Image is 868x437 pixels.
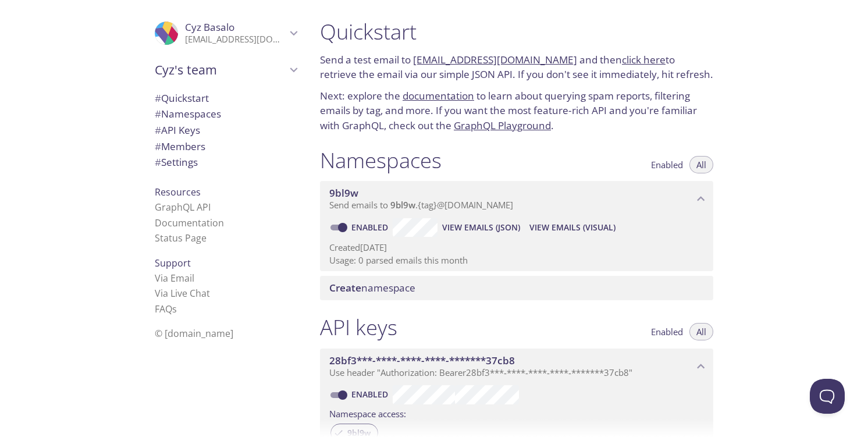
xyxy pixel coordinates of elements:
[810,379,845,414] iframe: Help Scout Beacon - Open
[155,287,210,300] a: Via Live Chat
[155,107,161,120] span: #
[454,119,551,132] a: GraphQL Playground
[329,241,704,254] p: Created [DATE]
[320,52,713,82] p: Send a test email to and then to retrieve the email via our simple JSON API. If you don't see it ...
[413,53,577,66] a: [EMAIL_ADDRESS][DOMAIN_NAME]
[320,19,713,45] h1: Quickstart
[145,90,306,106] div: Quickstart
[442,221,520,235] span: View Emails (JSON)
[644,156,690,173] button: Enabled
[155,62,286,78] span: Cyz's team
[622,53,666,66] a: click here
[155,303,177,315] a: FAQ
[320,314,397,340] h1: API keys
[155,123,161,137] span: #
[320,181,713,217] div: 9bl9w namespace
[350,222,393,233] a: Enabled
[329,254,704,267] p: Usage: 0 parsed emails this month
[155,140,161,153] span: #
[320,147,442,173] h1: Namespaces
[145,14,306,52] div: Cyz Basalo
[525,218,620,237] button: View Emails (Visual)
[329,199,513,211] span: Send emails to . {tag} @[DOMAIN_NAME]
[145,154,306,170] div: Team Settings
[350,389,393,400] a: Enabled
[155,216,224,229] a: Documentation
[329,281,415,294] span: namespace
[155,257,191,269] span: Support
[155,232,207,244] a: Status Page
[145,138,306,155] div: Members
[155,155,161,169] span: #
[145,106,306,122] div: Namespaces
[689,323,713,340] button: All
[390,199,415,211] span: 9bl9w
[185,20,234,34] span: Cyz Basalo
[172,303,177,315] span: s
[155,140,205,153] span: Members
[329,281,361,294] span: Create
[185,34,286,45] p: [EMAIL_ADDRESS][DOMAIN_NAME]
[329,186,358,200] span: 9bl9w
[145,55,306,85] div: Cyz's team
[689,156,713,173] button: All
[155,123,200,137] span: API Keys
[529,221,616,235] span: View Emails (Visual)
[320,88,713,133] p: Next: explore the to learn about querying spam reports, filtering emails by tag, and more. If you...
[320,276,713,300] div: Create namespace
[155,186,201,198] span: Resources
[329,404,406,421] label: Namespace access:
[155,91,161,105] span: #
[437,218,525,237] button: View Emails (JSON)
[155,91,209,105] span: Quickstart
[145,122,306,138] div: API Keys
[155,201,211,214] a: GraphQL API
[155,327,233,340] span: © [DOMAIN_NAME]
[155,107,221,120] span: Namespaces
[155,155,198,169] span: Settings
[155,272,194,285] a: Via Email
[403,89,474,102] a: documentation
[644,323,690,340] button: Enabled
